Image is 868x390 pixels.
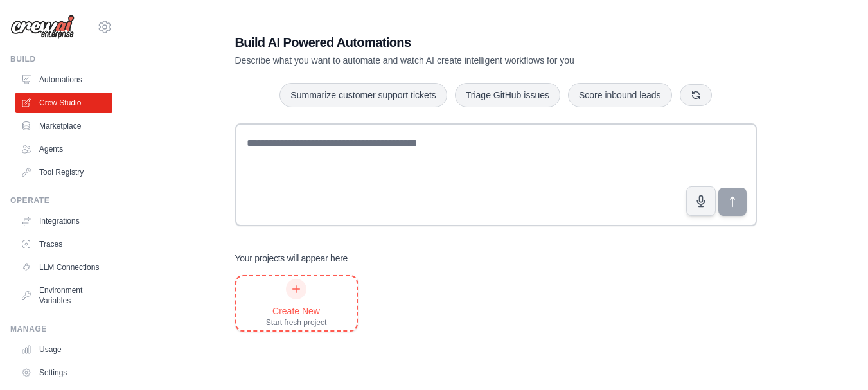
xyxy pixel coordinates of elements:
button: Triage GitHub issues [455,83,560,107]
a: Settings [15,362,112,383]
button: Summarize customer support tickets [279,83,447,107]
a: Crew Studio [15,93,112,113]
h3: Your projects will appear here [235,252,348,265]
iframe: Chat Widget [804,328,868,390]
a: Tool Registry [15,162,112,182]
h1: Build AI Powered Automations [235,33,667,51]
a: Automations [15,69,112,90]
button: Click to speak your automation idea [686,186,716,216]
div: Start fresh project [266,317,327,328]
a: Usage [15,339,112,360]
div: Operate [10,195,112,206]
p: Describe what you want to automate and watch AI create intelligent workflows for you [235,54,667,67]
a: Traces [15,234,112,254]
img: Logo [10,15,75,39]
div: Create New [266,305,327,317]
a: Integrations [15,211,112,231]
a: Agents [15,139,112,159]
a: LLM Connections [15,257,112,278]
div: Build [10,54,112,64]
div: Manage [10,324,112,334]
a: Marketplace [15,116,112,136]
a: Environment Variables [15,280,112,311]
button: Score inbound leads [568,83,672,107]
button: Get new suggestions [680,84,712,106]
